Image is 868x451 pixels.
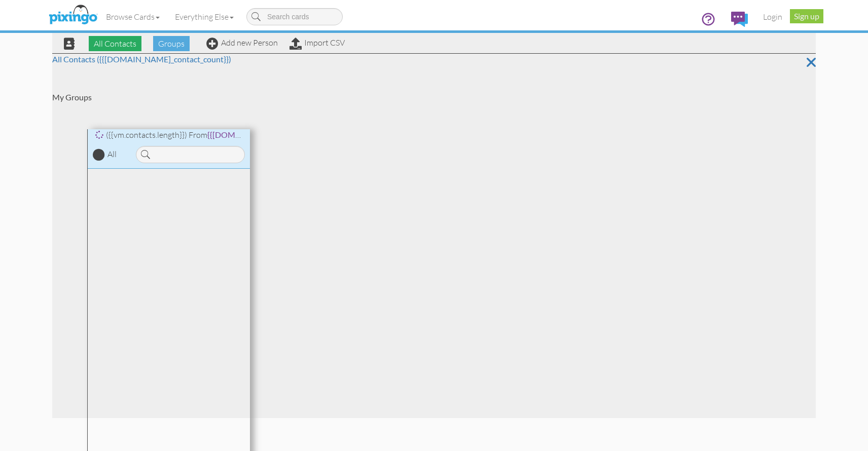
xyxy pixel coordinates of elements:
[46,3,100,28] img: pixingo logo
[88,129,250,141] div: ({{vm.contacts.length}}) From
[167,4,241,29] a: Everything Else
[153,36,190,51] span: Groups
[755,4,790,29] a: Login
[246,8,343,25] input: Search cards
[107,148,117,160] div: All
[206,37,278,48] a: Add new Person
[98,4,167,29] a: Browse Cards
[52,92,92,102] strong: My Groups
[89,36,141,51] span: All Contacts
[731,12,748,27] img: comments.svg
[52,54,231,64] a: All Contacts ({{[DOMAIN_NAME]_contact_count}})
[790,9,823,23] a: Sign up
[290,37,345,48] a: Import CSV
[207,130,306,140] span: {{[DOMAIN_NAME]_name}}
